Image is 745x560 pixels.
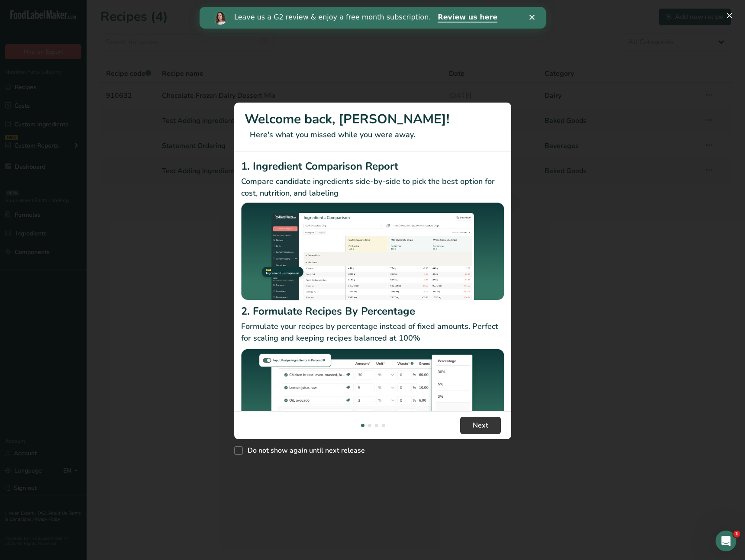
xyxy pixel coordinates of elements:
[733,531,740,537] span: 1
[241,348,504,452] img: Formulate Recipes By Percentage
[241,321,504,344] p: Formulate your recipes by percentage instead of fixed amounts. Perfect for scaling and keeping re...
[241,303,504,319] h2: 2. Formulate Recipes By Percentage
[243,446,365,455] span: Do not show again until next release
[241,203,504,301] img: Ingredient Comparison Report
[241,176,504,199] p: Compare candidate ingredients side-by-side to pick the best option for cost, nutrition, and labeling
[245,109,501,129] h1: Welcome back, [PERSON_NAME]!
[330,8,339,13] div: Close
[473,420,488,431] span: Next
[716,531,736,551] iframe: Intercom live chat
[245,129,501,141] p: Here's what you missed while you were away.
[200,7,546,29] iframe: Intercom live chat banner
[241,158,504,174] h2: 1. Ingredient Comparison Report
[460,417,501,434] button: Next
